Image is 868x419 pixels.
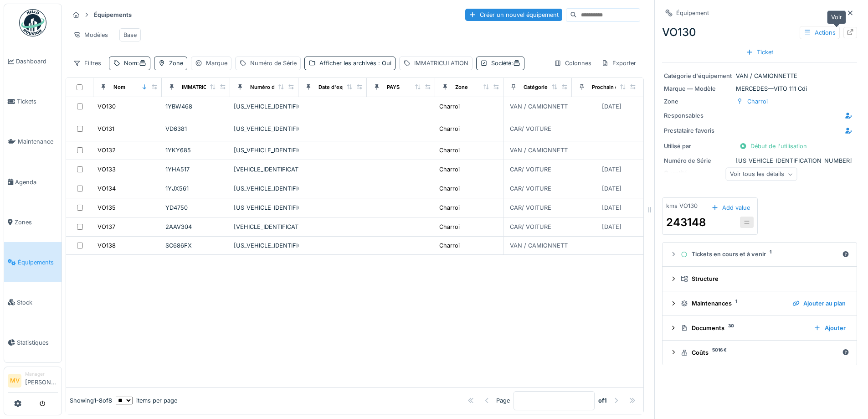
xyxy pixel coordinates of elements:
summary: Structure [666,270,853,287]
div: Charroi [747,97,768,106]
div: Voir [827,10,846,24]
div: [US_VEHICLE_IDENTIFICATION_NUMBER] [234,124,295,133]
div: Structure [681,274,846,283]
div: 1YBW468 [165,102,226,111]
div: VAN / CAMIONNETTE [510,241,571,250]
div: Zone [455,83,468,91]
div: Afficher les archivés [319,59,391,67]
span: Tickets [17,97,58,106]
summary: Coûts5016 € [666,344,853,361]
div: VO130 [98,102,116,111]
div: Marque — Modèle [664,84,732,93]
div: Page [496,396,510,405]
a: Maintenance [4,122,62,162]
div: [DATE] [602,165,621,174]
div: Prestataire favoris [664,126,732,135]
span: Agenda [15,178,58,186]
span: : Oui [376,60,391,67]
div: [VEHICLE_IDENTIFICATION_NUMBER] [234,222,295,231]
div: Charroi [439,241,460,250]
span: Maintenance [18,137,58,146]
div: YD4750 [165,203,226,212]
div: Voir tous les détails [726,168,797,181]
div: IMMATRICULATION [414,59,468,67]
span: Dashboard [16,57,58,66]
div: VO133 [98,165,116,174]
div: Marque [206,59,227,67]
div: VO137 [98,222,115,231]
a: Stock [4,282,62,322]
div: VO131 [98,124,114,133]
div: Add value [708,202,754,214]
div: Ajouter au plan [789,297,849,310]
div: 1YKY685 [165,146,226,155]
div: Créer un nouvel équipement [465,9,562,21]
div: Nom [113,83,125,91]
div: Manager [25,371,58,378]
strong: of 1 [598,396,607,405]
a: Tickets [4,82,62,122]
summary: Maintenances1Ajouter au plan [666,295,853,312]
div: VO138 [98,241,116,250]
div: VO135 [98,203,116,212]
span: Zones [15,218,58,227]
div: [US_VEHICLE_IDENTIFICATION_NUMBER] [234,184,295,193]
summary: Tickets en cours et à venir1 [666,246,853,263]
div: [VEHICLE_IDENTIFICATION_NUMBER] [234,165,295,174]
a: Équipements [4,242,62,282]
div: Documents [681,324,806,332]
div: Coûts [681,348,838,357]
li: MV [8,374,21,388]
div: [US_VEHICLE_IDENTIFICATION_NUMBER] [664,156,855,165]
div: Base [123,31,137,39]
div: [US_VEHICLE_IDENTIFICATION_NUMBER] [234,203,295,212]
summary: Documents30Ajouter [666,320,853,336]
div: Ajouter [810,322,849,334]
div: [US_VEHICLE_IDENTIFICATION_NUMBER] [234,241,295,250]
div: Catégories d'équipement [524,83,587,91]
div: Exporter [597,57,640,70]
div: Actions [800,26,840,39]
img: Badge_color-CXgf-gQk.svg [19,9,46,36]
div: 2AAV304 [165,222,226,231]
a: MV Manager[PERSON_NAME] [8,371,58,393]
div: [DATE] [602,203,621,212]
div: Ticket [742,46,777,58]
div: PAYS [387,83,400,91]
div: Charroi [439,184,460,193]
div: [US_VEHICLE_IDENTIFICATION_NUMBER] [234,102,295,111]
div: Catégorie d'équipement [664,72,732,80]
div: Modèles [69,28,112,41]
li: [PERSON_NAME] [25,371,58,390]
div: [DATE] [602,222,621,231]
div: Charroi [439,102,460,111]
div: CAR/ VOITURE [510,203,551,212]
div: Prochain entretien [592,83,638,91]
div: Charroi [439,203,460,212]
strong: Équipements [90,10,135,19]
div: VO132 [98,146,116,155]
div: Numéro de Série [664,156,732,165]
a: Zones [4,202,62,242]
div: IMMATRICULATION [182,83,229,91]
div: 243148 [666,214,706,231]
div: [US_VEHICLE_IDENTIFICATION_NUMBER] [234,146,295,155]
span: : [511,60,520,67]
div: Charroi [439,222,460,231]
div: Responsables [664,111,732,120]
div: Maintenances [681,299,785,308]
div: kms VO130 [666,202,698,210]
div: Charroi [439,124,460,133]
a: Agenda [4,162,62,202]
div: Tickets en cours et à venir [681,250,838,259]
div: 1YHA517 [165,165,226,174]
span: Équipements [18,258,58,267]
div: Colonnes [550,57,596,70]
div: Numéro de Série [250,83,292,91]
div: VD6381 [165,124,226,133]
div: [DATE] [602,184,621,193]
div: MERCEDES — VITO 111 Cdi [664,84,855,93]
span: : [137,60,146,67]
div: Zone [169,59,183,67]
div: items per page [116,396,177,405]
